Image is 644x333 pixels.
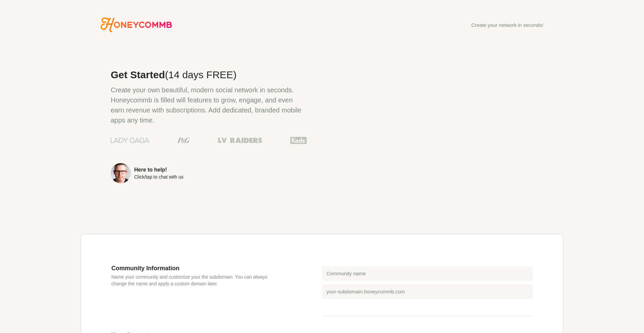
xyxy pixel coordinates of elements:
a: Go to Honeycommb homepage [101,17,172,32]
h3: Community Information [111,265,282,272]
p: Name your community and customize your the subdomain. You can always change the name and apply a ... [111,274,282,287]
svg: Honeycommb [101,17,172,32]
h2: Get Started [111,70,307,80]
p: Create your own beautiful, modern social network in seconds. Honeycommb is filled will features t... [111,85,307,125]
img: Las Vegas Raiders [218,138,262,143]
a: Here to help!Click/tap to chat with us [111,163,307,183]
div: Here to help! [134,167,183,173]
img: Keds [290,136,307,145]
input: your-subdomain.honeycommb.com [322,284,533,299]
div: Click/tap to chat with us [134,175,183,179]
span: (14 days FREE) [165,69,236,80]
img: Sean [111,163,131,183]
input: Community name [322,266,533,281]
img: Procter & Gamble [177,138,190,143]
div: Create your network in seconds! [471,22,543,28]
img: Lady Gaga [111,135,149,145]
